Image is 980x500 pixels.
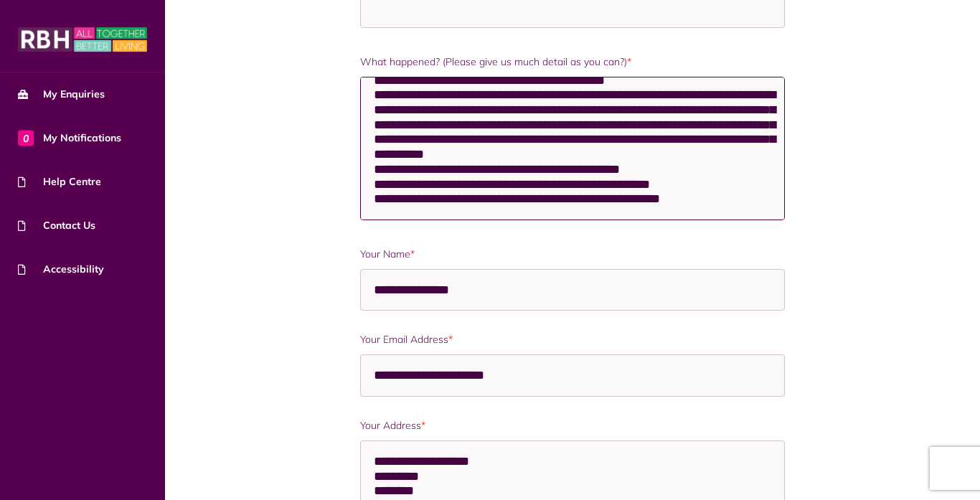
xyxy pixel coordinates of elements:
img: MyRBH [18,25,147,54]
span: My Enquiries [18,87,105,102]
label: Your Name [360,247,784,262]
span: Help Centre [18,174,101,189]
label: What happened? (Please give us much detail as you can?) [360,55,784,70]
span: Accessibility [18,262,104,277]
span: 0 [18,130,34,146]
span: Contact Us [18,218,95,233]
label: Your Email Address [360,332,784,347]
label: Your Address [360,418,784,433]
span: My Notifications [18,131,121,146]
